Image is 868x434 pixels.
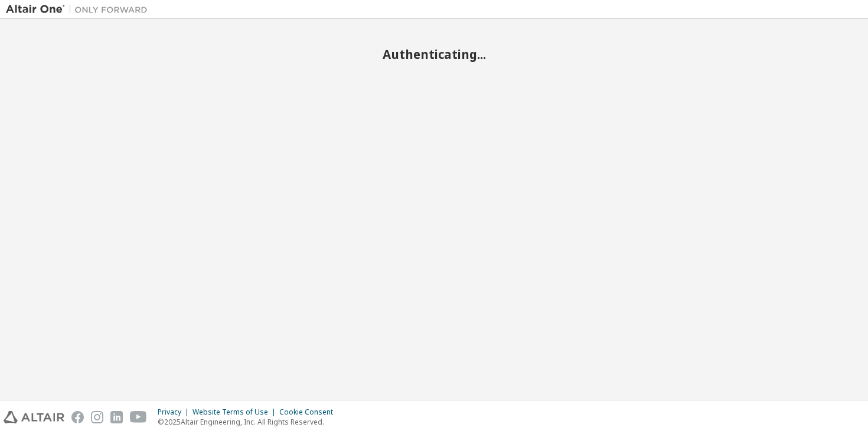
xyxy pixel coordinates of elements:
[158,417,340,427] p: © 2025 Altair Engineering, Inc. All Rights Reserved.
[158,407,192,417] div: Privacy
[279,407,340,417] div: Cookie Consent
[4,411,64,423] img: altair_logo.svg
[130,411,147,423] img: youtube.svg
[71,411,84,423] img: facebook.svg
[6,4,154,15] img: Altair One
[6,47,862,62] h2: Authenticating...
[91,411,103,423] img: instagram.svg
[192,407,279,417] div: Website Terms of Use
[110,411,123,423] img: linkedin.svg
